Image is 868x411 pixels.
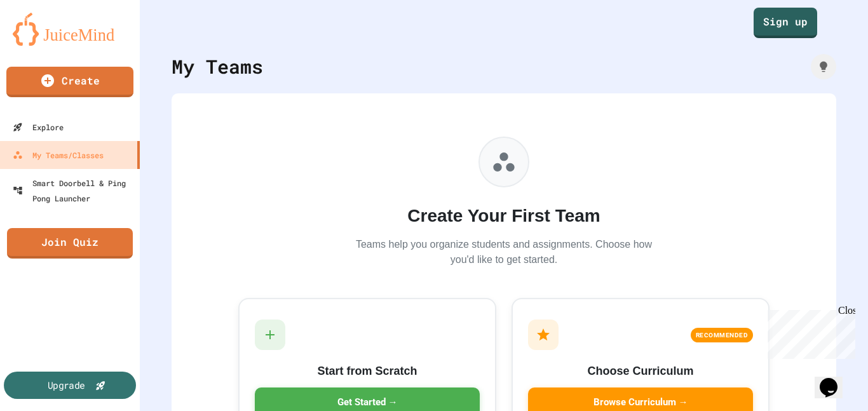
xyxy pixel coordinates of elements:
[754,8,817,38] a: Sign up
[763,305,855,359] iframe: chat widget
[815,360,855,398] iframe: chat widget
[48,378,85,392] div: Upgrade
[528,363,753,380] h3: Choose Curriculum
[691,328,754,342] div: RECOMMENDED
[255,363,480,380] h3: Start from Scratch
[7,228,133,259] a: Join Quiz
[13,119,64,135] div: Explore
[351,237,656,267] p: Teams help you organize students and assignments. Choose how you'd like to get started.
[6,67,133,97] a: Create
[351,203,656,229] h2: Create Your First Team
[13,175,135,206] div: Smart Doorbell & Ping Pong Launcher
[811,54,836,79] div: How it works
[13,13,127,46] img: logo-orange.svg
[13,147,104,163] div: My Teams/Classes
[5,5,88,81] div: Chat with us now!Close
[172,52,263,81] div: My Teams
